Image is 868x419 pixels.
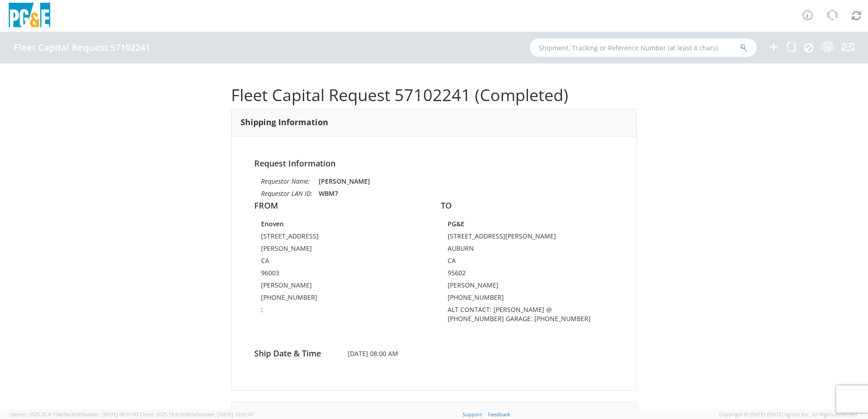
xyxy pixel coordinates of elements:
[448,293,607,305] td: [PHONE_NUMBER]
[261,305,389,317] td: ;
[448,268,607,281] td: 95602
[448,219,464,228] strong: PG&E
[11,411,138,418] span: Server: 2025.20.0-734e5bc92d9
[319,177,370,185] strong: [PERSON_NAME]
[254,159,614,168] h4: Request Information
[261,293,389,305] td: [PHONE_NUMBER]
[231,86,637,104] h1: Fleet Capital Request 57102241 (Completed)
[140,411,254,418] span: Client: 2025.18.0-fd567a5
[488,411,510,418] a: Feedback
[261,244,389,256] td: [PERSON_NAME]
[530,39,757,57] input: Shipment, Tracking or Reference Number (at least 4 chars)
[198,411,254,418] span: master, [DATE] 10:01:07
[448,281,607,293] td: [PERSON_NAME]
[448,305,607,326] td: ALT CONTACT: [PERSON_NAME] @ [PHONE_NUMBER] GARAGE: [PHONE_NUMBER]
[247,349,341,358] h4: Ship Date & Time
[341,349,528,358] span: [DATE] 08:00 AM
[441,201,614,210] h4: TO
[83,411,138,418] span: master, [DATE] 09:51:07
[261,268,389,281] td: 96003
[241,118,328,127] h3: Shipping Information
[463,411,482,418] a: Support
[261,189,312,198] i: Requestor LAN ID:
[448,232,607,244] td: [STREET_ADDRESS][PERSON_NAME]
[261,232,389,244] td: [STREET_ADDRESS]
[261,256,389,268] td: CA
[448,256,607,268] td: CA
[7,3,52,29] img: pge-logo-06675f144f4cfa6a6814.png
[261,177,310,185] i: Requestor Name:
[261,219,284,228] strong: Enoven
[448,244,607,256] td: AUBURN
[319,189,338,198] strong: WBM7
[261,281,389,293] td: [PERSON_NAME]
[254,201,427,210] h4: FROM
[719,411,857,418] span: Copyright © [DATE]-[DATE] Agistix Inc., All Rights Reserved
[14,43,150,53] h4: Fleet Capital Request 57102241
